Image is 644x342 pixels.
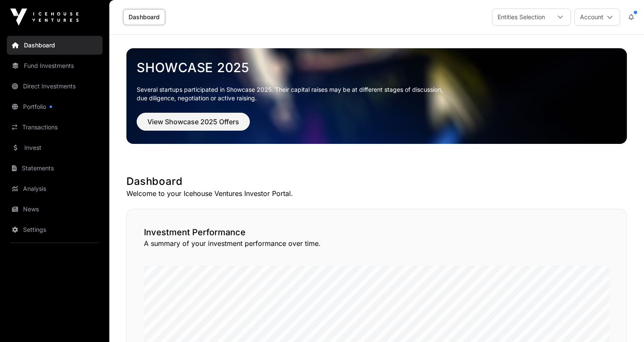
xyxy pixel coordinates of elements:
a: Portfolio [7,97,102,116]
a: View Showcase 2025 Offers [137,121,250,130]
a: Statements [7,159,102,178]
span: View Showcase 2025 Offers [147,117,239,127]
p: A summary of your investment performance over time. [144,238,609,248]
img: Icehouse Ventures Logo [10,9,79,26]
p: Several startups participated in Showcase 2025. Their capital raises may be at different stages o... [137,85,617,102]
div: Entities Selection [492,9,550,25]
a: Fund Investments [7,56,102,75]
h2: Investment Performance [144,226,609,238]
button: View Showcase 2025 Offers [137,113,250,131]
a: Invest [7,138,102,157]
a: Dashboard [7,36,102,55]
a: Analysis [7,179,102,198]
a: Dashboard [123,9,165,25]
a: Showcase 2025 [137,60,617,75]
button: Account [574,9,620,26]
p: Welcome to your Icehouse Ventures Investor Portal. [126,188,627,199]
a: Transactions [7,118,102,137]
a: News [7,200,102,219]
img: Showcase 2025 [126,48,627,144]
a: Direct Investments [7,77,102,96]
h1: Dashboard [126,175,627,188]
a: Settings [7,220,102,239]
